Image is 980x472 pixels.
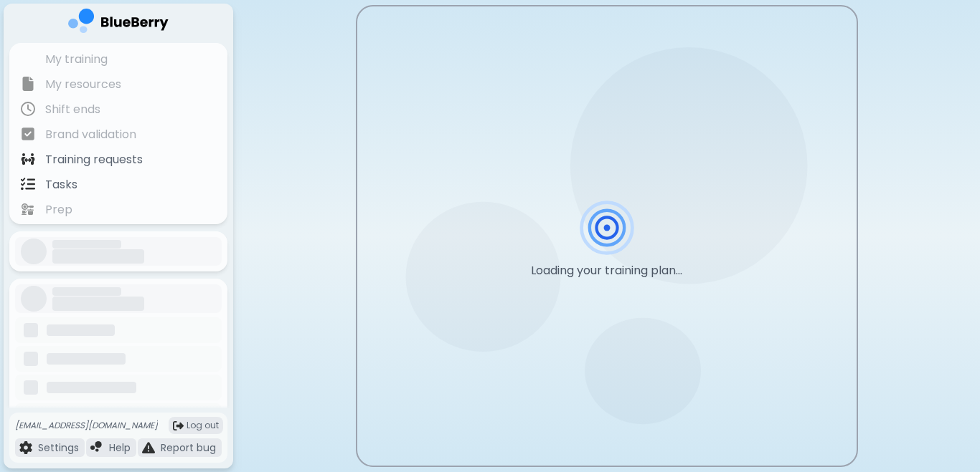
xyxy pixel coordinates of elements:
[21,177,35,191] img: file icon
[45,176,77,193] p: Tasks
[68,9,169,38] img: company logo
[531,262,682,279] p: Loading your training plan...
[21,127,35,141] img: file icon
[90,441,103,454] img: file icon
[45,51,108,68] p: My training
[21,102,35,116] img: file icon
[45,151,143,168] p: Training requests
[161,441,216,454] p: Report bug
[142,441,155,454] img: file icon
[187,420,219,431] span: Log out
[45,101,100,118] p: Shift ends
[21,202,35,216] img: file icon
[21,77,35,91] img: file icon
[109,441,131,454] p: Help
[45,201,72,218] p: Prep
[21,52,35,66] img: file icon
[45,76,121,93] p: My resources
[45,126,136,143] p: Brand validation
[21,152,35,166] img: file icon
[38,441,79,454] p: Settings
[15,420,158,431] p: [EMAIL_ADDRESS][DOMAIN_NAME]
[173,420,184,431] img: logout
[19,441,32,454] img: file icon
